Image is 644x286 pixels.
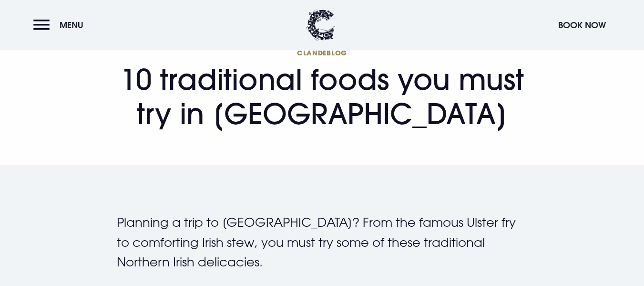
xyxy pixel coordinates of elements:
[117,48,527,57] span: Clandeblog
[60,20,83,31] span: Menu
[307,10,335,41] img: Clandeboye Lodge
[33,15,88,35] button: Menu
[117,212,527,272] p: Planning a trip to [GEOGRAPHIC_DATA]? From the famous Ulster fry to comforting Irish stew, you mu...
[117,48,527,131] h1: 10 traditional foods you must try in [GEOGRAPHIC_DATA]
[553,15,611,35] button: Book Now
